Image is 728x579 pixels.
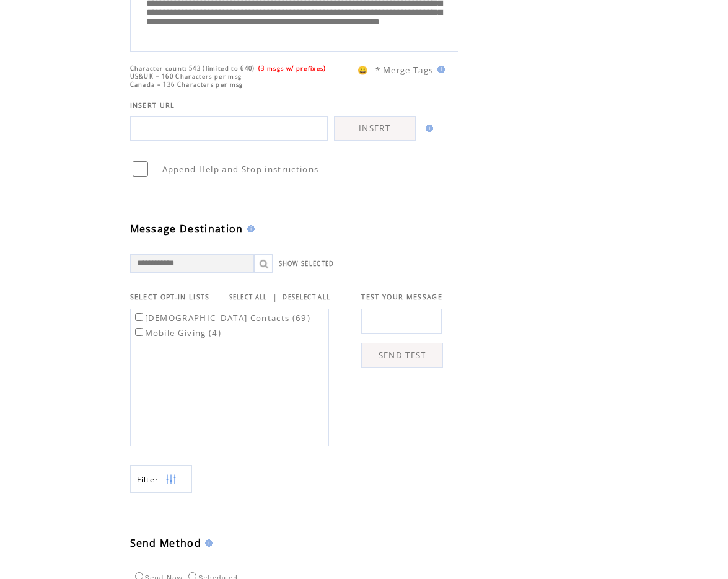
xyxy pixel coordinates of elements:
[375,64,434,76] span: * Merge Tags
[334,116,416,141] a: INSERT
[133,327,222,338] label: Mobile Giving (4)
[130,536,202,550] span: Send Method
[361,343,443,368] a: SEND TEST
[165,466,177,493] img: filters.png
[133,312,311,324] label: [DEMOGRAPHIC_DATA] Contacts (69)
[130,222,243,236] span: Message Destination
[135,328,143,336] input: Mobile Giving (4)
[130,101,175,110] span: INSERT URL
[357,64,369,76] span: 😀
[130,293,210,301] span: SELECT OPT-IN LISTS
[130,73,242,81] span: US&UK = 160 Characters per msg
[137,474,159,485] span: Show filters
[130,465,192,493] a: Filter
[162,164,319,175] span: Append Help and Stop instructions
[258,64,327,73] span: (3 msgs w/ prefixes)
[201,539,213,547] img: help.gif
[434,66,445,73] img: help.gif
[135,313,143,321] input: [DEMOGRAPHIC_DATA] Contacts (69)
[130,64,255,73] span: Character count: 543 (limited to 640)
[361,293,442,301] span: TEST YOUR MESSAGE
[130,81,243,89] span: Canada = 136 Characters per msg
[422,125,433,132] img: help.gif
[243,225,255,232] img: help.gif
[273,291,278,303] span: |
[229,293,268,301] a: SELECT ALL
[283,293,330,301] a: DESELECT ALL
[279,260,335,268] a: SHOW SELECTED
